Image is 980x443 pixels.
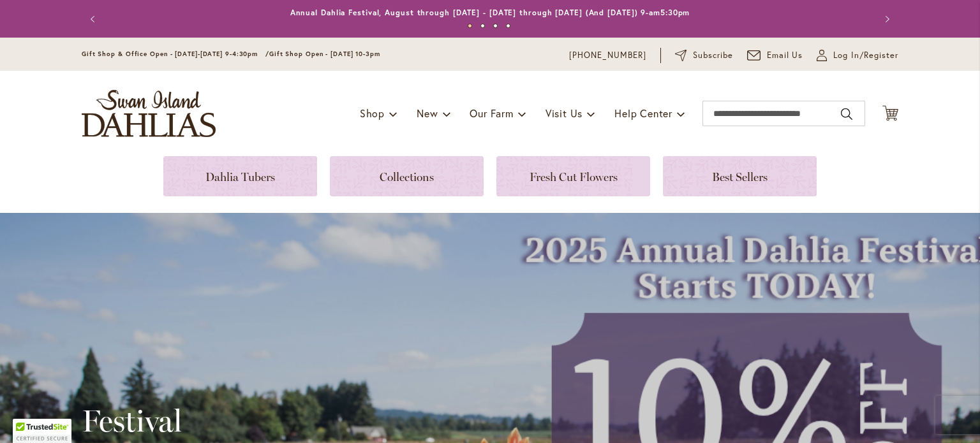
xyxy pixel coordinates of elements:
a: Subscribe [675,49,733,62]
button: Previous [82,6,107,32]
a: store logo [82,90,216,137]
span: Visit Us [546,106,583,120]
span: Gift Shop Open - [DATE] 10-3pm [269,50,380,58]
span: New [417,106,438,120]
span: Gift Shop & Office Open - [DATE]-[DATE] 9-4:30pm / [82,50,269,58]
button: 1 of 4 [468,24,472,28]
button: Next [873,6,898,32]
a: Email Us [747,49,803,62]
div: TrustedSite Certified [13,419,71,443]
span: Subscribe [693,49,733,62]
span: Help Center [614,106,672,120]
span: Log In/Register [833,49,898,62]
a: Log In/Register [817,49,898,62]
span: Our Farm [470,106,513,120]
button: 4 of 4 [506,24,510,28]
span: Shop [360,106,385,120]
button: 3 of 4 [493,24,498,28]
a: [PHONE_NUMBER] [569,49,646,62]
button: 2 of 4 [480,24,485,28]
span: Email Us [767,49,803,62]
a: Annual Dahlia Festival, August through [DATE] - [DATE] through [DATE] (And [DATE]) 9-am5:30pm [290,8,690,17]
